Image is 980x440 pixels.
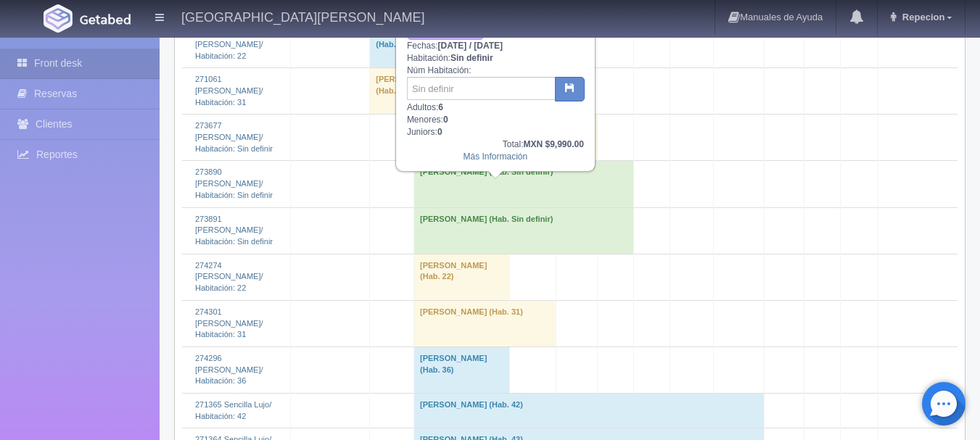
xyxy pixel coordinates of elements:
td: [PERSON_NAME] (Hab. Sin definir) [414,161,634,207]
a: 271365 Sencilla Lujo/Habitación: 42 [195,400,271,420]
a: 273677 [PERSON_NAME]/Habitación: Sin definir [195,121,273,152]
a: 274301 [PERSON_NAME]/Habitación: 31 [195,307,263,339]
b: [DATE] / [DATE] [438,41,503,51]
td: [PERSON_NAME] (Hab. 31) [370,68,464,115]
b: MXN $9,990.00 [523,139,583,149]
img: Getabed [44,4,73,33]
td: [PERSON_NAME] (Hab. Sin definir) [414,207,634,254]
b: 0 [437,127,442,137]
a: 274274 [PERSON_NAME]/Habitación: 22 [195,261,263,292]
b: Sin definir [450,53,493,63]
input: Sin definir [407,77,556,100]
td: [PERSON_NAME] (Hab. 42) [414,394,765,428]
a: 271061 [PERSON_NAME]/Habitación: 31 [195,75,263,106]
a: 273891 [PERSON_NAME]/Habitación: Sin definir [195,215,273,246]
div: Total: [407,138,584,151]
td: [PERSON_NAME] (Hab. 22) [370,22,464,68]
td: [PERSON_NAME] (Hab. 31) [414,300,556,346]
img: Getabed [80,14,131,25]
td: [PERSON_NAME] (Hab. 36) [414,346,510,393]
span: Repecion [899,12,945,22]
b: 0 [443,115,448,125]
b: 6 [438,102,443,112]
a: Más Información [464,151,528,162]
a: 274246 [PERSON_NAME]/Habitación: 22 [195,28,263,59]
a: 274296 [PERSON_NAME]/Habitación: 36 [195,354,263,385]
h4: [GEOGRAPHIC_DATA][PERSON_NAME] [181,7,424,25]
td: [PERSON_NAME] (Hab. 22) [414,254,510,300]
div: Fechas: Habitación: Núm Habitación: Adultos: Menores: Juniors: [397,20,594,170]
a: 273890 [PERSON_NAME]/Habitación: Sin definir [195,167,273,199]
